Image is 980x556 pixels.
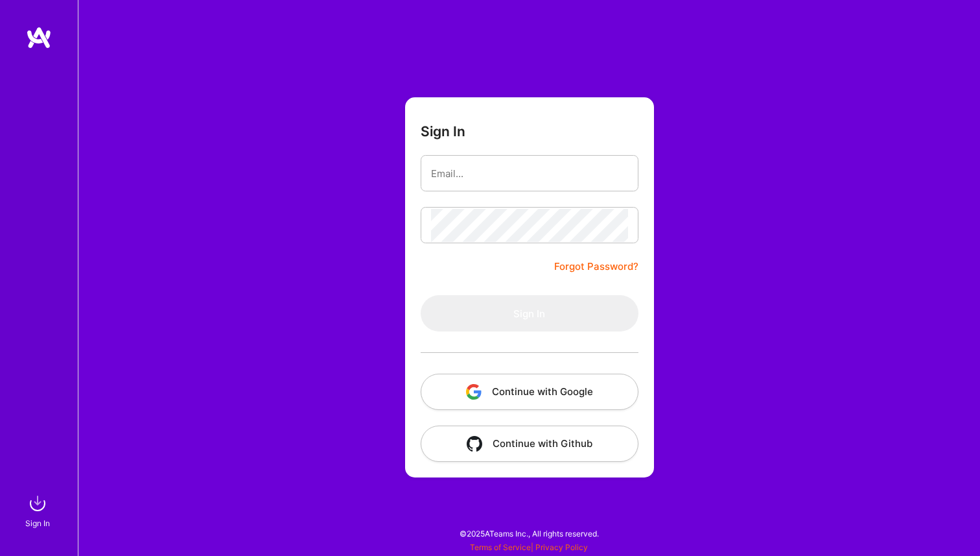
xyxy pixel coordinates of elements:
[421,374,638,410] button: Continue with Google
[431,157,628,190] input: Email...
[25,490,51,516] img: sign in
[467,436,482,452] img: icon
[25,516,50,530] div: Sign In
[26,26,52,49] img: logo
[466,384,482,400] img: icon
[554,259,638,274] a: Forgot Password?
[78,517,980,550] div: © 2025 ATeams Inc., All rights reserved.
[421,123,465,139] h3: Sign In
[535,542,588,552] a: Privacy Policy
[27,490,51,530] a: sign inSign In
[421,295,638,332] button: Sign In
[470,542,588,552] span: |
[421,426,638,462] button: Continue with Github
[470,542,531,552] a: Terms of Service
